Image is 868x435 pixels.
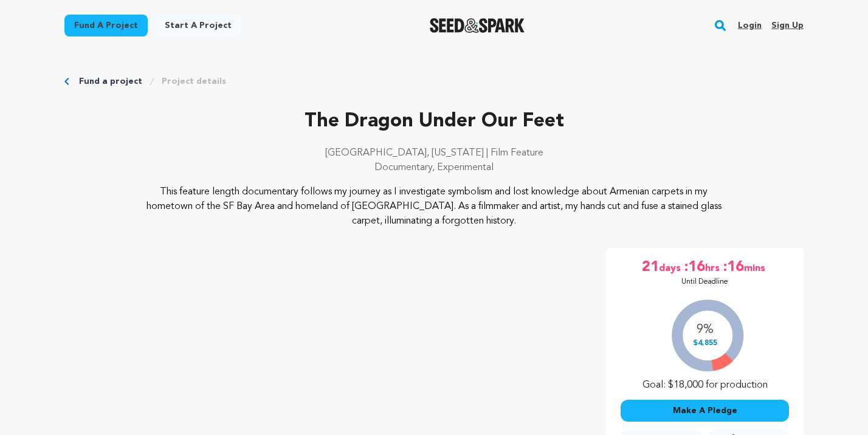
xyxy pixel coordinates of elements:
[139,185,730,228] p: This feature length documentary follows my journey as I investigate symbolism and lost knowledge ...
[64,75,804,87] div: Breadcrumb
[162,75,226,87] a: Project details
[683,258,705,277] span: :16
[430,18,525,33] img: Seed&Spark Logo Dark Mode
[659,258,683,277] span: days
[64,146,804,160] p: [GEOGRAPHIC_DATA], [US_STATE] | Film Feature
[64,107,804,136] p: The Dragon Under Our Feet
[771,16,804,35] a: Sign up
[722,258,744,277] span: :16
[705,258,722,277] span: hrs
[79,75,142,87] a: Fund a project
[430,18,525,33] a: Seed&Spark Homepage
[642,258,659,277] span: 21
[64,160,804,175] p: Documentary, Experimental
[621,400,789,422] button: Make A Pledge
[738,16,762,35] a: Login
[744,258,768,277] span: mins
[64,15,148,36] a: Fund a project
[681,277,728,287] p: Until Deadline
[155,15,241,36] a: Start a project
